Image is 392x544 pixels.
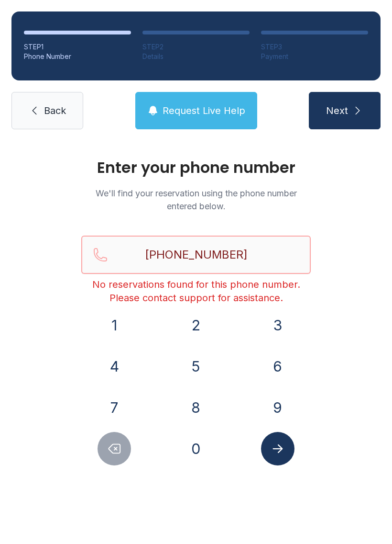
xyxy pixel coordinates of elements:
button: 5 [179,350,213,383]
button: 7 [98,391,131,424]
div: Payment [261,52,368,61]
button: 3 [261,308,294,342]
button: 8 [179,391,213,424]
span: Next [326,104,348,117]
input: Reservation phone number [81,236,311,274]
button: 4 [98,350,131,383]
h1: Enter your phone number [81,160,311,175]
button: 0 [179,432,213,465]
div: STEP 1 [24,42,131,52]
button: 2 [179,308,213,342]
div: Details [142,52,250,61]
button: Delete number [98,432,131,465]
button: 9 [261,391,294,424]
button: Submit lookup form [261,432,294,465]
span: Back [44,104,66,117]
div: STEP 3 [261,42,368,52]
div: Phone Number [24,52,131,61]
button: 6 [261,350,294,383]
button: 1 [98,308,131,342]
div: No reservations found for this phone number. Please contact support for assistance. [81,278,311,305]
div: STEP 2 [142,42,250,52]
span: Request Live Help [163,104,245,117]
p: We'll find your reservation using the phone number entered below. [81,187,311,213]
